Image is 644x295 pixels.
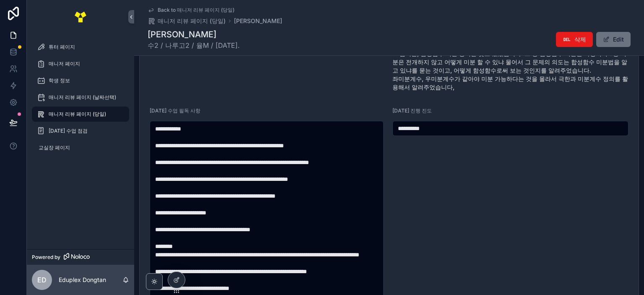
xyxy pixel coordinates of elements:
[49,128,88,134] span: [DATE] 수업 점검
[59,276,106,284] p: Eduplex Dongtan
[49,111,106,117] span: 매니저 리뷰 페이지 (당일)
[27,34,134,166] div: scrollable content
[148,7,234,13] a: Back to 매니저 리뷰 페이지 (당일)
[392,107,432,114] span: [DATE] 진행 진도
[32,123,129,138] a: [DATE] 수업 점검
[32,140,129,155] a: 교실장 페이지
[556,32,593,47] button: 삭제
[32,107,129,122] a: 매니저 리뷰 페이지 (당일)
[158,7,234,13] span: Back to 매니저 리뷰 페이지 (당일)
[49,60,80,67] span: 매니저 페이지
[49,77,70,84] span: 학생 정보
[32,90,129,105] a: 매니저 리뷰 페이지 (날짜선택)
[32,254,60,261] span: Powered by
[158,17,226,25] span: 매니저 리뷰 페이지 (당일)
[392,41,628,91] span: 1. 미분계수의 정의를 잘 알고 문제에 잘 적용 했습니다. 2. 곱미분, 합성함수 미분 공식을 잊고 있었습니다. 그 중 합성함수 미분은 다항식의 3승 미분은 전개하지 않고 어...
[148,29,240,40] h1: [PERSON_NAME]
[49,44,75,50] span: 튜터 페이지
[37,275,47,285] span: ED
[39,144,70,151] span: 교실장 페이지
[32,73,129,88] a: 학생 정보
[596,32,631,47] button: Edit
[32,39,129,55] a: 튜터 페이지
[27,249,134,265] a: Powered by
[74,10,87,23] img: App logo
[49,94,116,101] span: 매니저 리뷰 페이지 (날짜선택)
[234,17,282,25] a: [PERSON_NAME]
[148,17,226,25] a: 매니저 리뷰 페이지 (당일)
[148,40,240,50] span: 수2 / 나루고2 / 율M / [DATE].
[150,107,200,114] span: [DATE] 수업 필독 사항
[32,56,129,71] a: 매니저 페이지
[574,35,586,44] span: 삭제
